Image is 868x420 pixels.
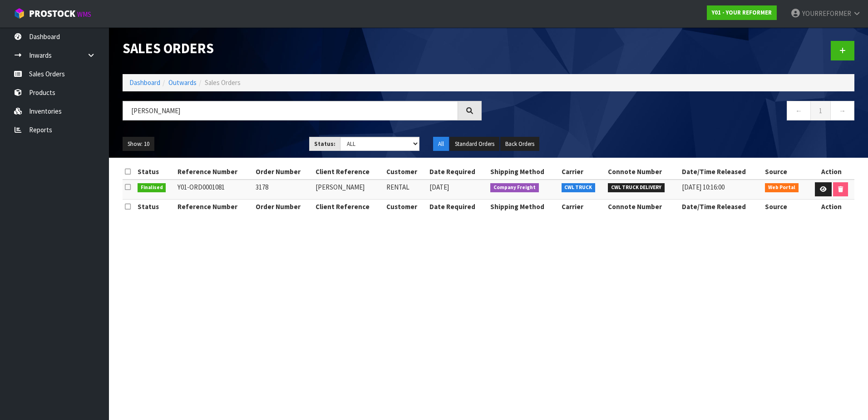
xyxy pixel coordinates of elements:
th: Date/Time Released [680,165,763,179]
img: cube-alt.png [14,8,25,19]
span: [DATE] 10:16:00 [682,183,725,191]
span: Finalised [138,183,166,192]
input: Search sales orders [123,101,458,120]
th: Action [809,199,854,214]
span: Web Portal [765,183,799,192]
button: Standard Orders [450,137,499,151]
th: Carrier [559,165,606,179]
th: Client Reference [313,165,384,179]
th: Connote Number [606,199,680,214]
button: Show: 10 [123,137,154,151]
th: Customer [384,199,427,214]
a: Outwards [168,78,197,87]
th: Carrier [559,199,606,214]
td: RENTAL [384,180,427,199]
th: Source [763,165,809,179]
span: Sales Orders [205,78,241,87]
span: YOURREFORMER [802,9,851,18]
th: Date/Time Released [680,199,763,214]
th: Order Number [253,165,313,179]
th: Date Required [427,165,488,179]
nav: Page navigation [495,101,854,123]
th: Source [763,199,809,214]
th: Shipping Method [488,199,559,214]
th: Action [809,165,854,179]
button: All [433,137,449,151]
span: Company Freight [490,183,539,192]
h1: Sales Orders [123,41,482,56]
th: Order Number [253,199,313,214]
td: Y01-ORD0001081 [175,180,253,199]
th: Reference Number [175,199,253,214]
a: Dashboard [129,78,160,87]
a: → [830,101,854,120]
th: Status [135,199,175,214]
strong: Status: [314,140,335,148]
small: WMS [77,10,91,19]
span: CWL TRUCK [562,183,596,192]
span: CWL TRUCK DELIVERY [608,183,665,192]
span: ProStock [29,8,75,20]
th: Date Required [427,199,488,214]
td: 3178 [253,180,313,199]
td: [PERSON_NAME] [313,180,384,199]
th: Reference Number [175,165,253,179]
th: Status [135,165,175,179]
th: Connote Number [606,165,680,179]
button: Back Orders [500,137,539,151]
a: 1 [810,101,831,120]
th: Customer [384,165,427,179]
th: Client Reference [313,199,384,214]
span: [DATE] [429,183,449,191]
th: Shipping Method [488,165,559,179]
a: ← [787,101,811,120]
strong: Y01 - YOUR REFORMER [712,9,772,16]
